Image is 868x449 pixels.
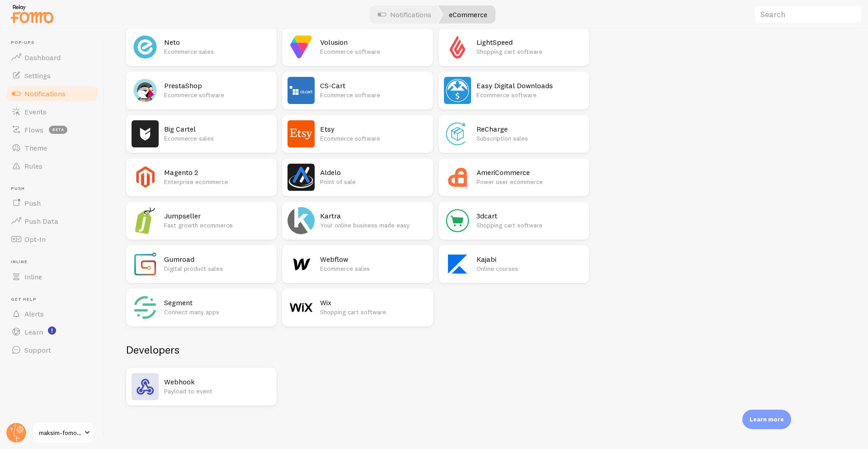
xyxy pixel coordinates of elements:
p: Your online business made easy [320,221,427,230]
a: Theme [5,139,99,157]
h2: Big Cartel [164,124,271,134]
h2: LightSpeed [476,38,584,47]
p: Ecommerce software [476,90,584,99]
p: Payload to event [164,387,271,396]
span: Learn [24,327,43,336]
span: Theme [24,143,47,152]
h2: 3dcart [476,211,584,221]
h2: Aldelo [320,168,427,177]
span: Settings [24,71,51,80]
a: Support [5,341,99,359]
p: Ecommerce sales [164,47,271,56]
a: Alerts [5,305,99,323]
span: beta [49,126,67,134]
a: Learn [5,323,99,341]
img: Neto [132,33,159,61]
p: Shopping cart software [476,47,584,56]
span: Inline [11,259,99,265]
span: Opt-In [24,235,46,244]
p: Learn more [750,415,784,424]
span: Rules [24,161,42,170]
p: Ecommerce software [320,134,427,143]
img: 3dcart [444,207,471,234]
h2: Webflow [320,255,427,264]
p: Subscription sales [476,134,584,143]
a: maksim-fomo-dev-store [33,422,94,444]
div: Learn more [742,410,791,429]
a: Dashboard [5,48,99,66]
img: Jumpseller [132,207,159,234]
img: AmeriCommerce [444,164,471,191]
h2: Kartra [320,211,427,221]
img: Kajabi [444,250,471,278]
h2: Easy Digital Downloads [476,81,584,90]
svg: <p>Watch New Feature Tutorials!</p> [48,326,56,335]
p: Ecommerce sales [320,264,427,273]
p: Ecommerce software [320,90,427,99]
h2: Kajabi [476,255,584,264]
h2: Webhook [164,377,271,387]
p: Digital product sales [164,264,271,273]
span: Notifications [24,89,66,98]
p: Power user ecommerce [476,177,584,186]
h2: PrestaShop [164,81,271,90]
h2: Segment [164,298,271,307]
h2: CS-Cart [320,81,427,90]
a: Events [5,103,99,121]
h2: Volusion [320,38,427,47]
h2: Jumpseller [164,211,271,221]
a: Push Data [5,212,99,230]
img: Volusion [288,33,315,61]
span: Push [24,199,41,208]
span: Get Help [11,297,99,302]
img: Webhook [132,373,159,400]
a: Flows beta [5,121,99,139]
img: Easy Digital Downloads [444,77,471,104]
img: Aldelo [288,164,315,191]
h2: Neto [164,38,271,47]
span: Alerts [24,309,44,318]
span: Push [11,186,99,192]
img: Magento 2 [132,164,159,191]
a: Opt-In [5,230,99,248]
img: Webflow [288,250,315,278]
p: Shopping cart software [476,221,584,230]
p: Enterprise ecommerce [164,177,271,186]
span: Inline [24,272,42,281]
span: Push Data [24,217,58,226]
p: Connect many apps [164,307,271,317]
a: Rules [5,157,99,175]
a: Notifications [5,85,99,103]
h2: Etsy [320,124,427,134]
span: Pop-ups [11,40,99,46]
img: Wix [288,294,315,321]
img: Etsy [288,120,315,147]
p: Shopping cart software [320,307,427,317]
span: Support [24,345,51,354]
a: Settings [5,66,99,85]
span: maksim-fomo-dev-store [39,427,82,438]
img: Big Cartel [132,120,159,147]
img: CS-Cart [288,77,315,104]
span: Events [24,107,47,116]
p: Ecommerce sales [164,134,271,143]
span: Flows [24,125,43,134]
img: Segment [132,294,159,321]
h2: ReCharge [476,124,584,134]
a: Push [5,194,99,212]
img: LightSpeed [444,33,471,61]
p: Ecommerce software [320,47,427,56]
h2: Developers [126,343,589,357]
p: Point of sale [320,177,427,186]
a: Inline [5,268,99,286]
p: Online courses [476,264,584,273]
img: PrestaShop [132,77,159,104]
img: fomo-relay-logo-orange.svg [9,2,55,25]
h2: Wix [320,298,427,307]
h2: Gumroad [164,255,271,264]
img: ReCharge [444,120,471,147]
p: Fast growth ecommerce [164,221,271,230]
img: Kartra [288,207,315,234]
h2: Magento 2 [164,168,271,177]
h2: AmeriCommerce [476,168,584,177]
